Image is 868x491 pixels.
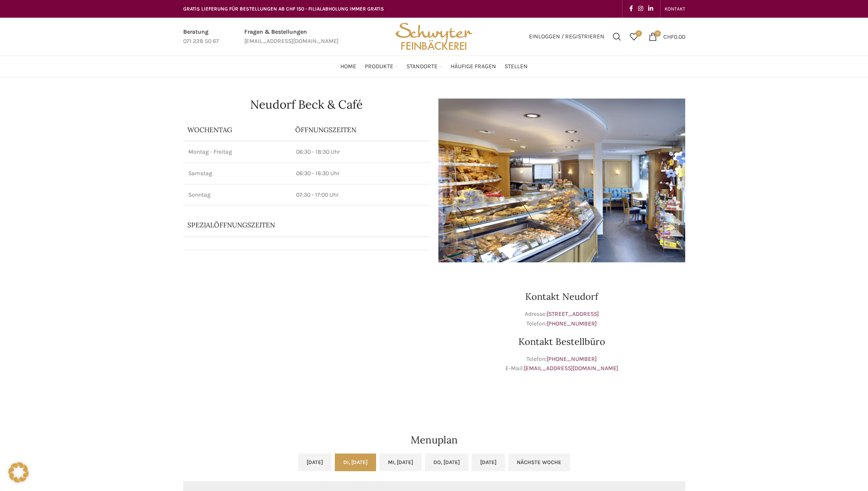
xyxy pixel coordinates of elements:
[296,169,425,178] p: 06:30 - 16:30 Uhr
[187,220,402,229] p: Spezialöffnungszeiten
[179,58,689,75] div: Main navigation
[244,27,339,46] a: Infobox link
[183,271,430,397] iframe: schwyter martinsbruggstrasse
[547,355,597,363] a: [PHONE_NUMBER]
[663,33,674,40] span: CHF
[379,454,422,471] a: Mi, [DATE]
[644,28,689,45] a: 0 CHF0.00
[451,63,496,71] span: Häufige Fragen
[183,6,384,12] span: GRATIS LIEFERUNG FÜR BESTELLUNGEN AB CHF 150 - FILIALABHOLUNG IMMER GRATIS
[183,99,430,110] h1: Neudorf Beck & Café
[525,28,609,45] a: Einloggen / Registrieren
[625,28,642,45] div: Meine Wunschliste
[665,0,685,17] a: KONTAKT
[665,6,685,12] span: KONTAKT
[547,310,599,318] a: [STREET_ADDRESS]
[340,58,356,75] a: Home
[547,320,597,327] a: [PHONE_NUMBER]
[340,63,356,71] span: Home
[529,34,604,40] span: Einloggen / Registrieren
[187,125,287,134] p: Wochentag
[183,435,685,445] h2: Menuplan
[505,58,528,75] a: Stellen
[636,30,642,37] span: 0
[335,454,376,471] a: Di, [DATE]
[660,0,689,17] div: Secondary navigation
[393,18,475,56] img: Bäckerei Schwyter
[425,454,468,471] a: Do, [DATE]
[524,365,618,372] a: [EMAIL_ADDRESS][DOMAIN_NAME]
[188,148,286,156] p: Montag - Freitag
[365,58,398,75] a: Produkte
[406,63,438,71] span: Standorte
[636,3,646,15] a: Instagram social link
[438,337,685,346] h3: Kontakt Bestellbüro
[625,28,642,45] a: 0
[296,148,425,156] p: 06:30 - 18:30 Uhr
[183,27,219,46] a: Infobox link
[438,310,685,328] p: Adresse: Telefon:
[296,191,425,199] p: 07:30 - 17:00 Uhr
[505,63,528,71] span: Stellen
[406,58,442,75] a: Standorte
[627,3,636,15] a: Facebook social link
[365,63,393,71] span: Produkte
[188,169,286,178] p: Samstag
[663,33,685,40] bdi: 0.00
[654,30,661,37] span: 0
[472,454,505,471] a: [DATE]
[295,125,426,134] p: ÖFFNUNGSZEITEN
[298,454,331,471] a: [DATE]
[438,292,685,301] h3: Kontakt Neudorf
[188,191,286,199] p: Sonntag
[508,454,570,471] a: Nächste Woche
[646,3,656,15] a: Linkedin social link
[393,32,475,40] a: Site logo
[609,28,625,45] a: Suchen
[451,58,496,75] a: Häufige Fragen
[438,355,685,374] p: Telefon: E-Mail:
